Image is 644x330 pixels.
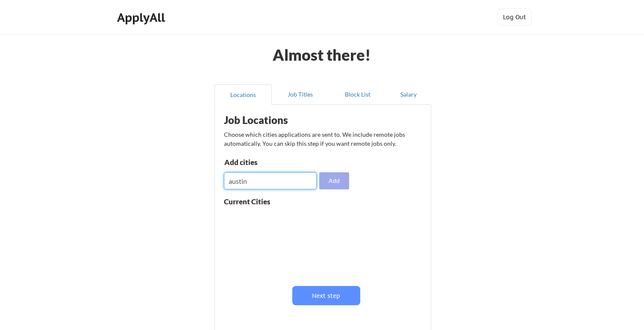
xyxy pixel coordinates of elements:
button: Locations [215,84,272,105]
div: Almost there! [262,47,381,62]
input: Type here... [224,172,317,189]
button: Block List [329,84,386,105]
button: Job Titles [272,84,329,105]
button: Salary [386,84,431,105]
div: Add cities [224,159,313,166]
button: Add [319,172,349,189]
div: ApplyAll [117,10,168,25]
button: Next step [292,286,360,305]
button: Log Out [497,9,532,26]
div: Job Locations [224,115,332,125]
div: Choose which cities applications are sent to. We include remote jobs automatically. You can skip ... [224,130,421,148]
div: Current Cities [224,198,289,205]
